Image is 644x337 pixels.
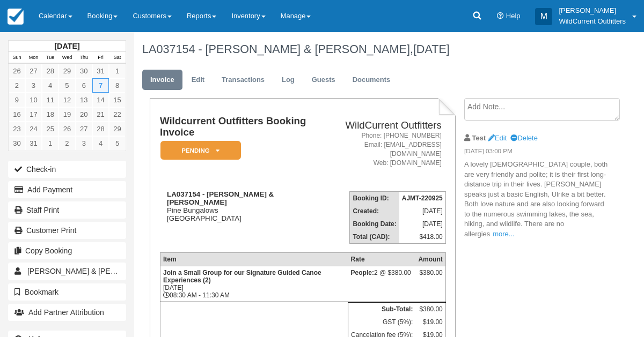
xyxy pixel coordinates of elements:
button: Bookmark [8,283,126,301]
a: 29 [58,64,75,78]
a: 28 [42,64,58,78]
div: $380.00 [418,269,442,285]
a: 2 [9,78,25,93]
a: 26 [9,64,25,78]
th: Total (CAD): [350,230,399,244]
th: Booking ID: [350,192,399,205]
a: Staff Print [8,201,126,219]
div: Pine Bungalows [GEOGRAPHIC_DATA] [160,190,321,236]
p: WildCurrent Outfitters [559,16,626,27]
a: 9 [9,93,25,107]
td: [DATE] [399,205,446,218]
a: 1 [42,136,58,151]
em: Pending [160,141,241,160]
strong: [DATE] [54,42,79,50]
a: 24 [25,122,42,136]
th: Mon [25,52,42,64]
td: GST (5%): [348,316,416,328]
th: Fri [92,52,109,64]
th: Thu [76,52,92,64]
th: Tue [42,52,58,64]
a: 14 [92,93,109,107]
a: Customer Print [8,222,126,239]
th: Rate [348,253,416,266]
img: checkfront-main-nav-mini-logo.png [8,9,24,25]
th: Item [160,253,348,266]
a: 11 [42,93,58,107]
strong: AJMT-220925 [402,194,443,202]
a: more... [493,230,514,238]
a: 27 [76,122,92,136]
td: $19.00 [415,316,445,328]
a: Delete [510,134,537,142]
span: [PERSON_NAME] & [PERSON_NAME] [27,267,160,275]
a: 30 [9,136,25,151]
h1: LA037154 - [PERSON_NAME] & [PERSON_NAME], [142,43,609,56]
a: 28 [92,122,109,136]
a: 27 [25,64,42,78]
button: Copy Booking [8,242,126,259]
button: Check-in [8,161,126,178]
a: 29 [109,122,126,136]
td: 2 @ $380.00 [348,266,416,302]
th: Wed [58,52,75,64]
a: 31 [92,64,109,78]
a: 15 [109,93,126,107]
a: 3 [25,78,42,93]
a: Edit [488,134,507,142]
strong: People [351,269,374,276]
a: 3 [76,136,92,151]
a: 25 [42,122,58,136]
span: Help [506,12,521,20]
th: Sub-Total: [348,303,416,316]
a: 7 [92,78,109,93]
a: Log [274,70,303,91]
a: 23 [9,122,25,136]
a: 1 [109,64,126,78]
a: 8 [109,78,126,93]
a: 17 [25,107,42,122]
a: 12 [58,93,75,107]
a: 22 [109,107,126,122]
span: [DATE] [413,42,450,56]
td: $418.00 [399,230,446,244]
a: Guests [304,70,343,91]
div: M [535,8,552,25]
address: Phone: [PHONE_NUMBER] Email: [EMAIL_ADDRESS][DOMAIN_NAME] Web: [DOMAIN_NAME] [326,131,442,168]
h2: WildCurrent Outfitters [326,120,442,131]
th: Sun [9,52,25,64]
a: Transactions [214,70,273,91]
th: Created: [350,205,399,218]
a: 5 [58,78,75,93]
strong: Test [472,134,486,142]
a: 20 [76,107,92,122]
a: Documents [345,70,399,91]
a: 31 [25,136,42,151]
a: 18 [42,107,58,122]
th: Amount [415,253,445,266]
a: 10 [25,93,42,107]
button: Add Partner Attribution [8,304,126,321]
a: 4 [42,78,58,93]
a: 16 [9,107,25,122]
a: 30 [76,64,92,78]
a: 26 [58,122,75,136]
a: Pending [160,140,237,160]
strong: LA037154 - [PERSON_NAME] & [PERSON_NAME] [167,190,274,206]
td: [DATE] [399,218,446,230]
a: Edit [184,70,213,91]
td: $380.00 [415,303,445,316]
a: 2 [58,136,75,151]
a: Invoice [142,70,182,91]
a: 5 [109,136,126,151]
p: [PERSON_NAME] [559,5,626,16]
p: A lovely [DEMOGRAPHIC_DATA] couple, both are very friendly and polite; it is their first long-dis... [464,160,609,239]
a: 19 [58,107,75,122]
i: Help [497,13,504,20]
td: [DATE] 08:30 AM - 11:30 AM [160,266,348,302]
a: 13 [76,93,92,107]
button: Add Payment [8,181,126,198]
em: [DATE] 03:00 PM [464,147,609,159]
a: 6 [76,78,92,93]
a: 4 [92,136,109,151]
